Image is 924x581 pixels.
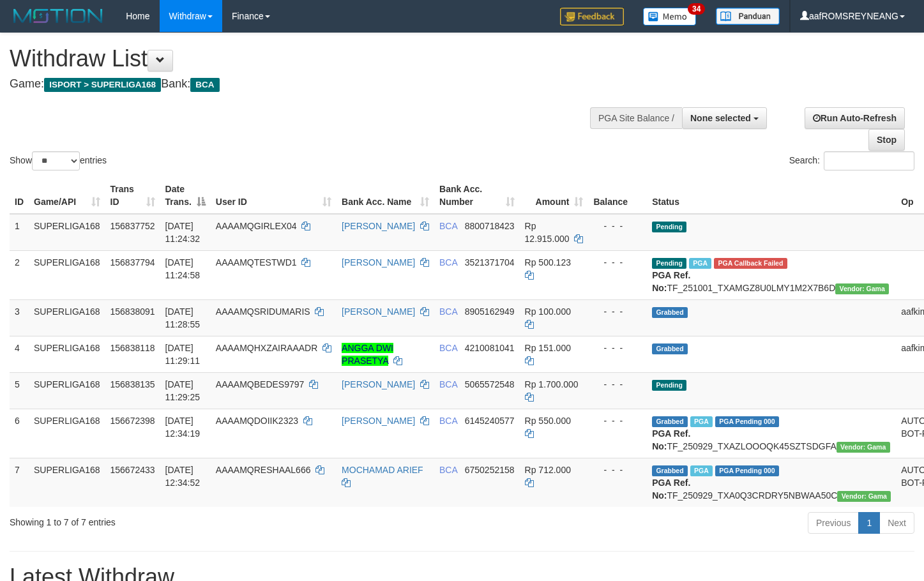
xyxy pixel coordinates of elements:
span: AAAAMQGIRLEX04 [216,221,297,231]
td: SUPERLIGA168 [29,299,105,336]
span: [DATE] 11:29:25 [165,379,201,402]
span: Grabbed [652,343,688,354]
span: BCA [439,306,457,317]
span: Rp 550.000 [525,416,571,426]
span: Grabbed [652,465,688,476]
span: [DATE] 12:34:52 [165,465,201,488]
span: Pending [652,222,686,232]
a: [PERSON_NAME] [342,416,415,426]
th: Amount: activate to sort column ascending [520,177,589,214]
span: Pending [652,258,686,269]
td: 2 [10,250,29,299]
a: MOCHAMAD ARIEF [342,465,423,475]
span: [DATE] 11:29:11 [165,343,201,366]
td: SUPERLIGA168 [29,458,105,507]
span: Copy 8905162949 to clipboard [465,306,515,317]
span: Rp 712.000 [525,465,571,475]
span: ISPORT > SUPERLIGA168 [44,78,161,92]
div: Showing 1 to 7 of 7 entries [10,511,375,529]
span: 156838135 [110,379,155,389]
span: BCA [439,343,457,353]
span: Copy 6750252158 to clipboard [465,465,515,475]
span: Vendor URL: https://trx31.1velocity.biz [837,442,890,453]
input: Search: [824,151,914,170]
img: panduan.png [716,8,780,25]
a: Previous [808,512,859,534]
th: Bank Acc. Name: activate to sort column ascending [337,177,434,214]
span: AAAAMQHXZAIRAAADR [216,343,317,353]
span: [DATE] 12:34:19 [165,416,201,439]
span: PGA Pending [715,416,779,427]
span: Copy 8800718423 to clipboard [465,221,515,231]
td: TF_250929_TXAZLOOOQK45SZTSDGFA [647,409,896,458]
span: PGA Pending [715,465,779,476]
span: BCA [439,257,457,268]
div: - - - [593,464,642,476]
td: SUPERLIGA168 [29,214,105,251]
b: PGA Ref. No: [652,478,690,501]
span: Copy 6145240577 to clipboard [465,416,515,426]
th: Status [647,177,896,214]
span: Copy 5065572548 to clipboard [465,379,515,389]
span: Grabbed [652,307,688,318]
td: SUPERLIGA168 [29,250,105,299]
a: [PERSON_NAME] [342,221,415,231]
td: SUPERLIGA168 [29,336,105,372]
td: 3 [10,299,29,336]
a: 1 [858,512,880,534]
span: 156837752 [110,221,155,231]
th: Game/API: activate to sort column ascending [29,177,105,214]
span: Grabbed [652,416,688,427]
button: None selected [682,107,767,129]
span: 156838091 [110,306,155,317]
th: Balance [588,177,647,214]
span: BCA [439,416,457,426]
span: AAAAMQBEDES9797 [216,379,305,389]
span: Rp 100.000 [525,306,571,317]
span: PGA Error [714,258,787,269]
td: SUPERLIGA168 [29,409,105,458]
span: BCA [190,78,219,92]
span: BCA [439,221,457,231]
span: Rp 500.123 [525,257,571,268]
b: PGA Ref. No: [652,428,690,451]
span: BCA [439,465,457,475]
img: Button%20Memo.svg [643,8,697,26]
span: Copy 3521371704 to clipboard [465,257,515,268]
img: Feedback.jpg [560,8,624,26]
a: [PERSON_NAME] [342,257,415,268]
span: [DATE] 11:24:58 [165,257,201,280]
span: AAAAMQRESHAAL666 [216,465,311,475]
span: Rp 151.000 [525,343,571,353]
td: 1 [10,214,29,251]
h1: Withdraw List [10,46,603,72]
label: Search: [789,151,914,170]
th: Date Trans.: activate to sort column descending [160,177,211,214]
span: Marked by aafsoycanthlai [690,465,713,476]
span: Marked by aafmaleo [689,258,711,269]
td: SUPERLIGA168 [29,372,105,409]
span: Rp 1.700.000 [525,379,579,389]
td: 6 [10,409,29,458]
span: AAAAMQTESTWD1 [216,257,297,268]
a: Next [879,512,914,534]
span: Pending [652,380,686,391]
div: - - - [593,256,642,269]
td: TF_251001_TXAMGZ8U0LMY1M2X7B6D [647,250,896,299]
a: [PERSON_NAME] [342,306,415,317]
span: 34 [688,3,705,15]
div: - - - [593,305,642,318]
span: [DATE] 11:28:55 [165,306,201,329]
span: 156837794 [110,257,155,268]
th: User ID: activate to sort column ascending [211,177,337,214]
span: Rp 12.915.000 [525,221,570,244]
img: MOTION_logo.png [10,6,107,26]
div: - - - [593,378,642,391]
select: Showentries [32,151,80,170]
div: PGA Site Balance / [590,107,682,129]
td: TF_250929_TXA0Q3CRDRY5NBWAA50C [647,458,896,507]
span: 156838118 [110,343,155,353]
span: Copy 4210081041 to clipboard [465,343,515,353]
th: Bank Acc. Number: activate to sort column ascending [434,177,520,214]
td: 5 [10,372,29,409]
